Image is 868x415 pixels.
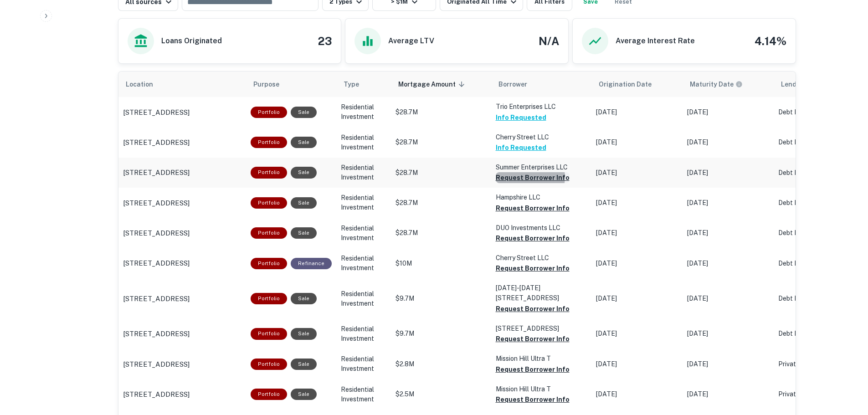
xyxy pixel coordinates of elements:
[251,137,287,148] div: This is a portfolio loan with 7 properties
[123,293,241,304] a: [STREET_ADDRESS]
[498,79,527,90] span: Borrower
[596,168,678,178] p: [DATE]
[496,223,587,233] p: DUO Investments LLC
[341,324,386,343] p: Residential Investment
[596,329,678,338] p: [DATE]
[496,323,587,333] p: [STREET_ADDRESS]
[123,107,241,118] a: [STREET_ADDRESS]
[341,385,386,404] p: Residential Investment
[778,294,851,303] p: Debt Fund
[123,293,190,304] p: [STREET_ADDRESS]
[341,289,386,308] p: Residential Investment
[778,198,851,208] p: Debt Fund
[822,342,868,386] iframe: Chat Widget
[123,228,241,239] a: [STREET_ADDRESS]
[496,203,570,214] button: Request Borrower Info
[123,198,241,209] a: [STREET_ADDRESS]
[251,107,287,118] div: This is a portfolio loan with 7 properties
[599,79,663,90] span: Origination Date
[496,142,546,153] button: Info Requested
[123,359,241,370] a: [STREET_ADDRESS]
[690,79,734,89] h6: Maturity Date
[118,72,246,97] th: Location
[687,108,769,117] p: [DATE]
[687,329,769,338] p: [DATE]
[616,36,695,46] h6: Average Interest Rate
[778,329,851,338] p: Debt Fund
[496,394,570,405] button: Request Borrower Info
[251,197,287,209] div: This is a portfolio loan with 5 properties
[687,198,769,208] p: [DATE]
[395,259,487,268] p: $10M
[781,79,820,90] span: Lender Type
[291,258,332,269] div: This loan purpose was for refinancing
[687,138,769,147] p: [DATE]
[246,72,336,97] th: Purpose
[251,258,287,269] div: This is a portfolio loan with 7 properties
[778,168,851,178] p: Debt Fund
[318,33,332,49] h4: 23
[496,333,570,344] button: Request Borrower Info
[395,108,487,117] p: $28.7M
[123,107,190,118] p: [STREET_ADDRESS]
[496,364,570,375] button: Request Borrower Info
[123,389,190,400] p: [STREET_ADDRESS]
[336,72,391,97] th: Type
[596,294,678,303] p: [DATE]
[539,33,559,49] h4: N/A
[591,72,683,97] th: Origination Date
[291,197,317,209] div: Sale
[341,133,386,152] p: Residential Investment
[123,328,241,339] a: [STREET_ADDRESS]
[491,72,591,97] th: Borrower
[596,359,678,369] p: [DATE]
[341,102,386,122] p: Residential Investment
[496,192,587,202] p: Hampshire LLC
[123,137,241,148] a: [STREET_ADDRESS]
[778,359,851,369] p: Private Money
[496,283,587,303] p: [DATE]-[DATE][STREET_ADDRESS]
[687,359,769,369] p: [DATE]
[126,79,165,90] span: Location
[341,163,386,182] p: Residential Investment
[395,294,487,303] p: $9.7M
[395,329,487,338] p: $9.7M
[341,224,386,243] p: Residential Investment
[251,227,287,239] div: This is a portfolio loan with 7 properties
[755,33,786,49] h4: 4.14%
[687,228,769,238] p: [DATE]
[395,138,487,147] p: $28.7M
[687,168,769,178] p: [DATE]
[391,72,491,97] th: Mortgage Amount
[123,328,190,339] p: [STREET_ADDRESS]
[496,132,587,142] p: Cherry Street LLC
[123,137,190,148] p: [STREET_ADDRESS]
[291,227,317,239] div: Sale
[398,79,467,90] span: Mortgage Amount
[778,228,851,238] p: Debt Fund
[496,384,587,394] p: Mission Hill Ultra T
[344,79,371,90] span: Type
[291,293,317,304] div: Sale
[596,259,678,268] p: [DATE]
[496,354,587,364] p: Mission Hill Ultra T
[395,168,487,178] p: $28.7M
[253,79,291,90] span: Purpose
[496,102,587,112] p: Trio Enterprises LLC
[395,228,487,238] p: $28.7M
[123,198,190,209] p: [STREET_ADDRESS]
[291,328,317,339] div: Sale
[123,258,190,269] p: [STREET_ADDRESS]
[778,138,851,147] p: Debt Fund
[596,389,678,399] p: [DATE]
[388,36,434,46] h6: Average LTV
[341,354,386,374] p: Residential Investment
[496,253,587,263] p: Cherry Street LLC
[161,36,222,46] h6: Loans Originated
[395,198,487,208] p: $28.7M
[291,359,317,370] div: Sale
[291,107,317,118] div: Sale
[123,389,241,400] a: [STREET_ADDRESS]
[596,228,678,238] p: [DATE]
